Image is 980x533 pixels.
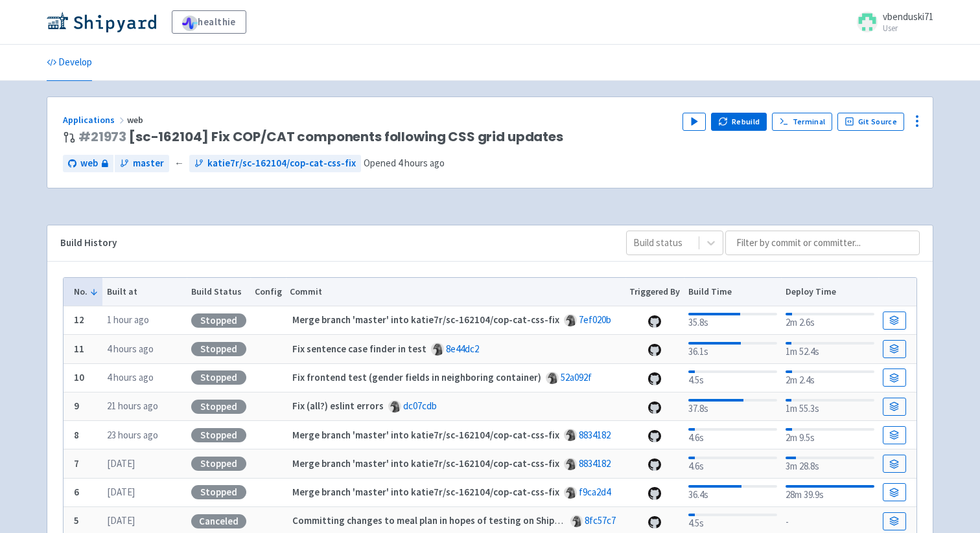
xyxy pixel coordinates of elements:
span: web [80,156,98,171]
b: 5 [74,514,79,527]
a: Build Details [883,455,906,473]
b: 9 [74,400,79,412]
b: 10 [74,371,84,383]
a: 8fc57c7 [585,514,616,527]
div: Stopped [191,342,246,356]
a: Build Details [883,483,906,501]
time: [DATE] [107,486,135,498]
a: Build Details [883,398,906,416]
img: Shipyard logo [47,12,156,32]
a: 8834182 [579,457,611,470]
span: vbenduski71 [883,10,933,23]
small: User [883,24,933,32]
div: Stopped [191,457,246,471]
div: 2m 2.6s [786,310,874,330]
a: Build Details [883,340,906,358]
div: 1m 52.4s [786,339,874,359]
div: Stopped [191,485,246,499]
strong: Merge branch 'master' into katie7r/sc-162104/cop-cat-css-fix [292,429,559,441]
time: 21 hours ago [107,400,158,412]
div: 2m 2.4s [786,368,874,388]
div: 4.5s [688,511,777,531]
div: 4.6s [688,425,777,446]
th: Deploy Time [781,278,878,306]
th: Triggered By [625,278,684,306]
th: Commit [286,278,625,306]
time: 1 hour ago [107,313,149,326]
time: 4 hours ago [398,157,445,169]
div: Stopped [191,428,246,442]
a: 52a092f [561,371,592,383]
a: Applications [63,114,127,126]
div: Stopped [191,313,246,328]
div: 36.1s [688,339,777,359]
div: 1m 55.3s [786,396,874,416]
a: Build Details [883,512,906,530]
th: Built at [102,278,187,306]
a: Git Source [837,113,904,131]
input: Filter by commit or committer... [725,231,920,255]
div: 35.8s [688,310,777,330]
span: [sc-162104] Fix COP/CAT components following CSS grid updates [78,130,563,144]
button: Play [682,113,706,131]
strong: Committing changes to meal plan in hopes of testing on Shipyard [292,514,574,527]
th: Config [250,278,286,306]
span: ← [174,156,184,171]
button: No. [74,285,99,299]
div: Build History [60,236,605,251]
th: Build Status [187,278,250,306]
a: 7ef020b [579,313,611,326]
strong: Fix sentence case finder in test [292,343,426,355]
a: web [63,155,113,172]
a: 8e44dc2 [446,343,479,355]
a: master [115,155,169,172]
time: 4 hours ago [107,371,154,383]
button: Rebuild [711,113,767,131]
div: Canceled [191,514,246,528]
b: 7 [74,457,79,470]
div: 3m 28.8s [786,454,874,474]
div: 2m 9.5s [786,425,874,446]
a: Develop [47,45,92,81]
time: 23 hours ago [107,429,158,441]
div: Stopped [191,370,246,385]
a: 8834182 [579,429,611,441]
a: katie7r/sc-162104/cop-cat-css-fix [189,155,361,172]
span: Opened [364,157,445,169]
div: 37.8s [688,396,777,416]
strong: Fix (all?) eslint errors [292,400,384,412]
div: Stopped [191,400,246,414]
th: Build Time [684,278,781,306]
a: Build Details [883,369,906,387]
b: 12 [74,313,84,326]
strong: Fix frontend test (gender fields in neighboring container) [292,371,541,383]
strong: Merge branch 'master' into katie7r/sc-162104/cop-cat-css-fix [292,457,559,470]
time: [DATE] [107,457,135,470]
a: healthie [172,10,246,34]
span: web [127,114,145,126]
b: 8 [74,429,79,441]
time: [DATE] [107,514,135,527]
a: vbenduski71 User [849,12,933,32]
div: - [786,512,874,530]
span: master [133,156,164,171]
div: 4.5s [688,368,777,388]
a: f9ca2d4 [579,486,611,498]
div: 36.4s [688,482,777,503]
a: #21973 [78,128,126,146]
div: 4.6s [688,454,777,474]
b: 6 [74,486,79,498]
time: 4 hours ago [107,343,154,355]
a: Terminal [772,113,832,131]
strong: Merge branch 'master' into katie7r/sc-162104/cop-cat-css-fix [292,313,559,326]
a: Build Details [883,426,906,444]
div: 28m 39.9s [786,482,874,503]
a: Build Details [883,312,906,330]
span: katie7r/sc-162104/cop-cat-css-fix [207,156,356,171]
a: dc07cdb [403,400,437,412]
strong: Merge branch 'master' into katie7r/sc-162104/cop-cat-css-fix [292,486,559,498]
b: 11 [74,343,84,355]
